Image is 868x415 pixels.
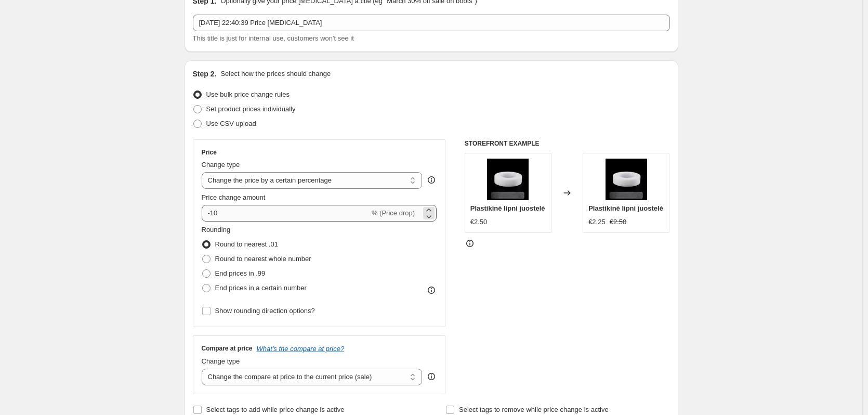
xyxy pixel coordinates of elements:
[215,307,315,315] span: Show rounding direction options?
[215,240,278,248] span: Round to nearest .01
[202,226,231,234] span: Rounding
[610,217,627,227] strike: €2.50
[206,105,296,113] span: Set product prices individually
[465,139,670,148] h6: STOREFRONT EXAMPLE
[220,69,331,79] p: Select how the prices should change
[202,161,240,168] span: Change type
[193,34,354,42] span: This title is just for internal use, customers won't see it
[206,90,290,98] span: Use bulk price change rules
[202,344,253,353] h3: Compare at price
[215,255,311,263] span: Round to nearest whole number
[202,193,266,201] span: Price change amount
[470,204,545,212] span: Plastikinė lipni juostelė
[588,217,606,227] div: €2.25
[426,175,437,185] div: help
[202,148,217,157] h3: Price
[215,284,307,292] span: End prices in a certain number
[215,269,266,277] span: End prices in .99
[206,406,345,413] span: Select tags to add while price change is active
[470,217,488,227] div: €2.50
[206,120,256,127] span: Use CSV upload
[257,345,345,353] button: What's the compare at price?
[426,371,437,382] div: help
[588,204,663,212] span: Plastikinė lipni juostelė
[193,15,670,31] input: 30% off holiday sale
[193,69,217,79] h2: Step 2.
[606,159,647,200] img: image_94afc780-9a9e-44b7-a7cd-153aad692fad_80x.jpg
[372,209,415,217] span: % (Price drop)
[487,159,529,200] img: image_94afc780-9a9e-44b7-a7cd-153aad692fad_80x.jpg
[202,205,370,222] input: -15
[459,406,609,413] span: Select tags to remove while price change is active
[202,357,240,365] span: Change type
